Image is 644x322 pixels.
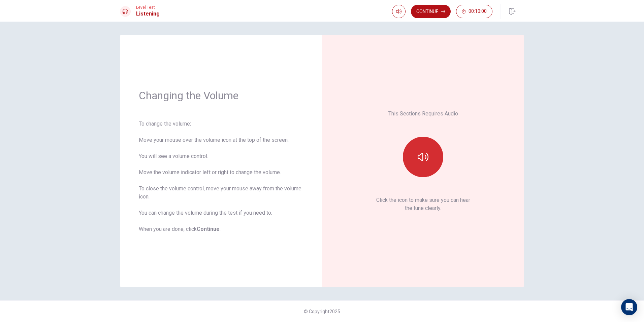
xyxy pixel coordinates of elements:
[388,110,458,118] p: This Sections Requires Audio
[376,196,470,212] p: Click the icon to make sure you can hear the tune clearly.
[304,309,340,314] span: © Copyright 2025
[139,89,303,102] h1: Changing the Volume
[136,10,160,18] h1: Listening
[197,226,220,232] b: Continue
[139,120,303,233] div: To change the volume: Move your mouse over the volume icon at the top of the screen. You will see...
[621,299,637,315] div: Open Intercom Messenger
[411,5,451,18] button: Continue
[469,9,487,14] span: 00:10:00
[456,5,492,18] button: 00:10:00
[136,5,160,10] span: Level Test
